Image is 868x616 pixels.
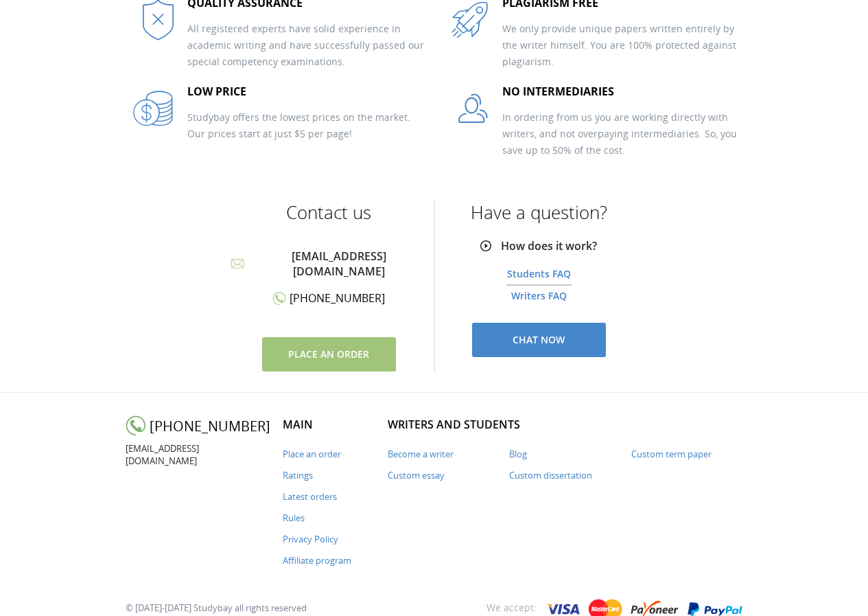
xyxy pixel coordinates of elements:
div: We only provide unique papers written entirely by the writer himself. You are 100% protected agai... [441,21,742,70]
div: Low Price [126,84,427,99]
div: All registered experts have solid experience in academic writing and have successfully passed our... [126,21,427,70]
a: Latest orders [283,481,410,503]
div: Have a question? [441,200,637,225]
div: Writers and students [388,417,725,432]
a: Rules [283,503,410,524]
a: How does it work? [480,238,597,253]
a: Privacy Policy [283,524,410,545]
a: Blog [509,439,603,460]
div: [PHONE_NUMBER] [231,293,427,306]
a: Custom dissertation [509,460,603,481]
a: Place an order [283,439,410,460]
div: Main [283,417,410,432]
a: Custom term paper [631,439,725,460]
a: Chat now [472,323,606,357]
div: No Intermediaries [441,84,742,99]
a: Become a writer [388,439,482,460]
a: Students FAQ [507,267,571,280]
a: Custom essay [388,460,482,481]
a: Writers FAQ [511,289,567,302]
div: Contact us [231,200,427,225]
a: Affiliate program [283,545,410,567]
a: [EMAIL_ADDRESS][DOMAIN_NAME] [126,442,270,467]
div: Studybay offers the lowest prices on the market. Our prices start at just $5 per page! [126,109,427,142]
a: Place an order [262,337,396,372]
span: [PHONE_NUMBER] [150,417,270,435]
a: [EMAIL_ADDRESS][DOMAIN_NAME] [231,249,427,279]
a: Ratings [283,460,410,481]
div: In ordering from us you are working directly with writers, and not overpaying intermediaries. So,... [441,109,742,159]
